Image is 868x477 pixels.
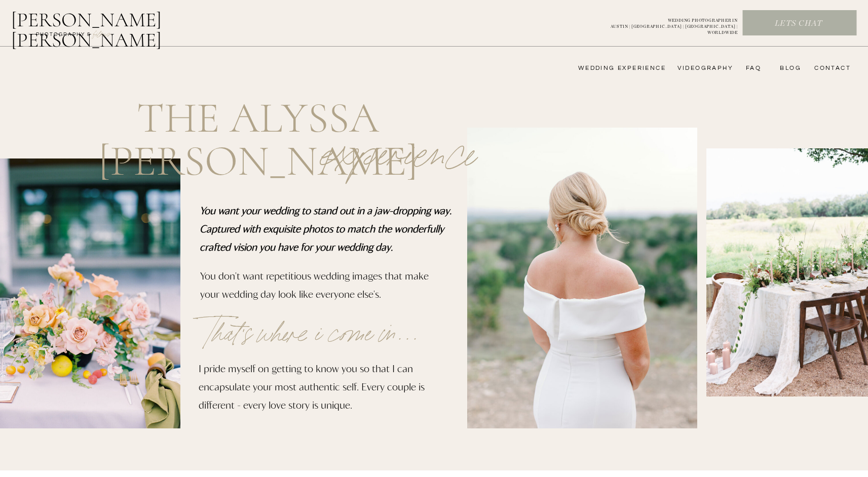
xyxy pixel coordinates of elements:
a: bLog [776,64,801,72]
a: WEDDING PHOTOGRAPHER INAUSTIN | [GEOGRAPHIC_DATA] | [GEOGRAPHIC_DATA] | WORLDWIDE [594,18,738,29]
h1: the alyssa [PERSON_NAME] [43,96,473,128]
a: FILMs [83,27,121,39]
a: videography [674,64,733,72]
a: CONTACT [811,64,851,72]
a: Lets chat [743,18,854,29]
p: You don't want repetitious wedding images that make your wedding day look like everyone else's. [200,266,444,312]
p: I pride myself on getting to know you so that I can encapsulate your most authentic self. Every c... [199,359,444,426]
b: You want your wedding to stand out in a jaw-dropping way. Captured with exquisite photos to match... [200,204,451,253]
a: photography & [30,31,97,43]
p: WEDDING PHOTOGRAPHER IN AUSTIN | [GEOGRAPHIC_DATA] | [GEOGRAPHIC_DATA] | WORLDWIDE [594,18,738,29]
a: wedding experience [564,64,666,72]
p: That's where i come in... [201,300,453,372]
a: [PERSON_NAME] [PERSON_NAME] [11,10,214,34]
a: FAQ [741,64,761,72]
